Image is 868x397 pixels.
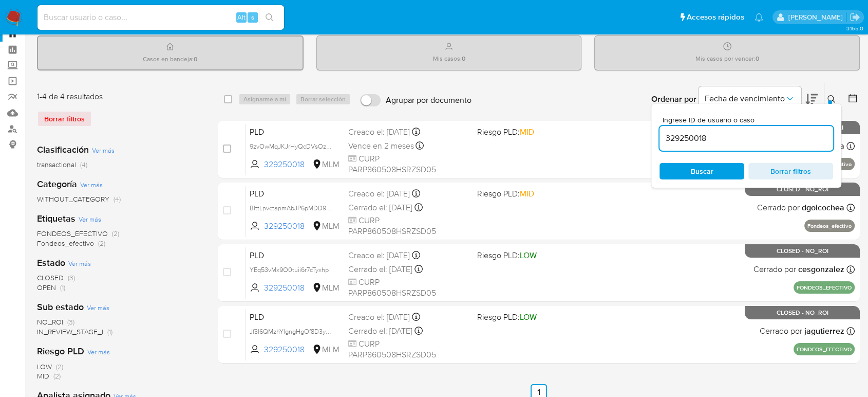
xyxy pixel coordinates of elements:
button: search-icon [259,10,280,25]
input: Buscar usuario o caso... [37,11,284,24]
p: diego.gardunorosas@mercadolibre.com.mx [788,12,846,22]
span: s [251,12,254,22]
span: Accesos rápidos [687,12,744,23]
a: Salir [850,12,860,23]
span: Alt [237,12,246,22]
span: 3.155.0 [846,24,863,32]
a: Notificaciones [754,13,763,22]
